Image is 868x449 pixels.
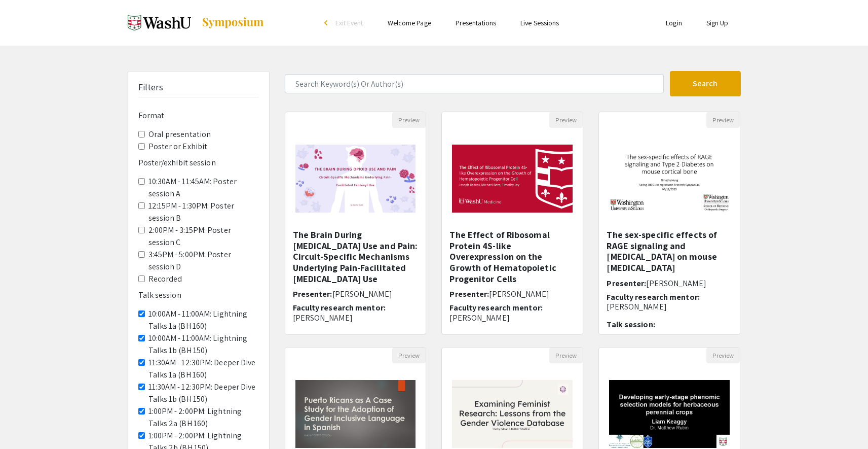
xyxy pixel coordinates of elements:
label: 10:00AM - 11:00AM: Lightning Talks 1a (BH 160) [148,308,259,332]
h6: Poster/exhibit session [138,158,259,167]
label: 1:00PM - 2:00PM: Lightning Talks 2a (BH 160) [148,405,259,430]
img: <p class="ql-align-center">The Effect of Ribosomal Protein 4S-like Overexpression on the Growth o... [442,134,583,223]
span: [PERSON_NAME] [646,278,706,289]
div: Open Presentation <p><span style="color: black;">The sex-specific effects of RAGE signaling and T... [598,112,740,335]
label: 10:30AM - 11:45AM: Poster session A [148,176,259,200]
label: Oral presentation [148,128,211,141]
button: Search [670,71,741,96]
label: 2:00PM - 3:15PM: Poster session C [148,224,259,249]
h6: Presenter: [293,289,419,299]
h5: The sex-specific effects of RAGE signaling and [MEDICAL_DATA] on mouse [MEDICAL_DATA] [607,229,732,273]
button: Preview [549,348,583,363]
img: <p>The Brain During Opioid Use and Pain: Circuit-Specific Mechanisms Underlying Pain-Facilitated ... [285,134,426,223]
span: Faculty research mentor: [293,302,386,313]
span: Faculty research mentor: [607,292,699,302]
span: Exit Event [335,18,363,27]
p: [PERSON_NAME] [449,313,575,323]
div: arrow_back_ios [324,20,330,26]
div: Open Presentation <p class="ql-align-center">The Effect of Ribosomal Protein 4S-like Overexpressi... [441,112,583,335]
button: Preview [706,348,740,363]
span: Talk session: [607,319,655,330]
button: Preview [392,112,426,128]
span: [PERSON_NAME] [489,289,549,299]
h5: Filters [138,82,164,93]
iframe: Chat [8,403,43,441]
p: [PERSON_NAME] [607,302,732,312]
img: <p><span style="color: black;">The sex-specific effects of RAGE signaling and Type 2 Diabetes on ... [599,134,740,223]
label: 10:00AM - 11:00AM: Lightning Talks 1b (BH 150) [148,332,259,357]
div: Open Presentation <p>The Brain During Opioid Use and Pain: Circuit-Specific Mechanisms Underlying... [285,112,427,335]
label: 12:15PM - 1:30PM: Poster session B [148,200,259,224]
label: 11:30AM - 12:30PM: Deeper Dive Talks 1b (BH 150) [148,381,259,405]
a: Live Sessions [520,18,559,27]
p: [PERSON_NAME] [293,313,419,323]
a: Spring 2025 Undergraduate Research Symposium [128,10,265,36]
label: Poster or Exhibit [148,141,208,153]
label: 3:45PM - 5:00PM: Poster session D [148,249,259,273]
a: Presentations [456,18,496,27]
h5: The Effect of Ribosomal Protein 4S-like Overexpression on the Growth of Hematopoietic Progenitor ... [449,229,575,284]
a: Login [666,18,682,27]
h6: Talk session [138,290,259,300]
h6: Format [138,111,259,120]
h6: Presenter: [607,279,732,288]
img: Symposium by ForagerOne [201,17,265,29]
a: Welcome Page [388,18,431,27]
input: Search Keyword(s) Or Author(s) [285,74,664,93]
button: Preview [392,348,426,363]
label: Recorded [148,273,182,285]
span: [PERSON_NAME] [332,289,392,299]
h5: The Brain During [MEDICAL_DATA] Use and Pain: Circuit-Specific Mechanisms Underlying Pain-Facilit... [293,229,419,284]
h6: Presenter: [449,289,575,299]
img: Spring 2025 Undergraduate Research Symposium [128,10,191,36]
button: Preview [706,112,740,128]
button: Preview [549,112,583,128]
span: Faculty research mentor: [449,302,542,313]
label: 11:30AM - 12:30PM: Deeper Dive Talks 1a (BH 160) [148,357,259,381]
a: Sign Up [706,18,729,27]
